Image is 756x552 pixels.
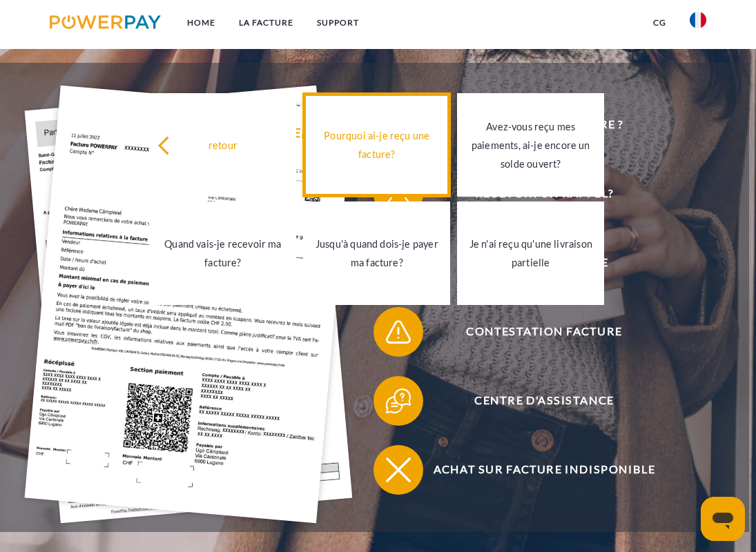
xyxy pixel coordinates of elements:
[392,376,697,426] span: Centre d'assistance
[305,10,371,35] a: Support
[157,235,288,272] div: Quand vais-je recevoir ma facture?
[465,235,596,272] div: Je n'ai reçu qu'une livraison partielle
[465,117,596,172] div: Avez-vous reçu mes paiements, ai-je encore un solde ouvert?
[701,497,745,541] iframe: Bouton de lancement de la fenêtre de messagerie
[641,10,678,35] a: CG
[392,307,697,357] span: Contestation Facture
[311,126,442,164] div: Pourquoi ai-je reçu une facture?
[383,317,414,348] img: qb_warning.svg
[374,445,697,495] button: Achat sur facture indisponible
[356,442,715,497] a: Achat sur facture indisponible
[392,445,697,495] span: Achat sur facture indisponible
[374,307,697,357] button: Contestation Facture
[457,93,604,197] a: Avez-vous reçu mes paiements, ai-je encore un solde ouvert?
[50,15,161,29] img: logo-powerpay.svg
[383,386,414,417] img: qb_help.svg
[356,373,715,428] a: Centre d'assistance
[690,12,706,28] img: fr
[157,135,288,154] div: retour
[383,455,414,486] img: qb_close.svg
[311,235,442,272] div: Jusqu'à quand dois-je payer ma facture?
[175,10,227,35] a: Home
[356,304,715,359] a: Contestation Facture
[374,376,697,426] button: Centre d'assistance
[227,10,305,35] a: LA FACTURE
